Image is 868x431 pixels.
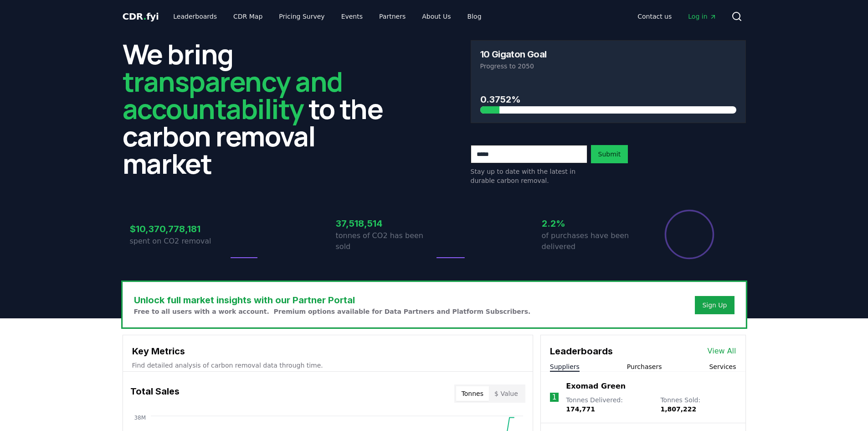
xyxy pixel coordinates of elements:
p: Tonnes Delivered : [566,395,651,414]
h3: 10 Gigaton Goal [480,50,547,59]
span: 174,771 [566,405,595,413]
span: CDR fyi [123,11,159,22]
a: Exomad Green [566,381,626,392]
a: Contact us [630,8,679,25]
a: Pricing Survey [272,8,332,25]
nav: Main [630,8,724,25]
button: Services [709,362,736,371]
nav: Main [166,8,488,25]
p: Find detailed analysis of carbon removal data through time. [132,361,524,370]
a: Log in [681,8,724,25]
h3: $10,370,778,181 [130,222,228,236]
a: Leaderboards [166,8,224,25]
p: Tonnes Sold : [660,395,736,414]
a: Events [334,8,370,25]
a: About Us [415,8,458,25]
h2: We bring to the carbon removal market [123,40,398,177]
button: Purchasers [627,362,662,371]
tspan: 38M [134,415,146,421]
h3: Leaderboards [550,344,613,358]
button: Sign Up [695,296,734,314]
p: tonnes of CO2 has been sold [336,230,434,252]
a: CDR Map [226,8,270,25]
span: . [143,11,146,22]
button: Suppliers [550,362,580,371]
h3: Total Sales [130,384,180,403]
button: Tonnes [456,386,489,401]
p: spent on CO2 removal [130,236,228,247]
h3: 2.2% [542,217,640,230]
p: 1 [552,392,556,403]
h3: 0.3752% [480,93,736,106]
span: Log in [688,12,716,21]
p: Free to all users with a work account. Premium options available for Data Partners and Platform S... [134,307,531,316]
span: transparency and accountability [123,62,343,127]
a: Blog [460,8,489,25]
a: Sign Up [702,301,727,310]
a: View All [708,346,736,357]
div: Percentage of sales delivered [664,209,715,260]
p: of purchases have been delivered [542,230,640,252]
button: Submit [591,145,628,163]
a: CDR.fyi [123,10,159,23]
p: Progress to 2050 [480,62,736,71]
h3: Key Metrics [132,344,524,358]
h3: 37,518,514 [336,217,434,230]
p: Stay up to date with the latest in durable carbon removal. [471,167,587,185]
button: $ Value [489,386,524,401]
h3: Unlock full market insights with our Partner Portal [134,293,531,307]
a: Partners [372,8,413,25]
span: 1,807,222 [660,405,696,413]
